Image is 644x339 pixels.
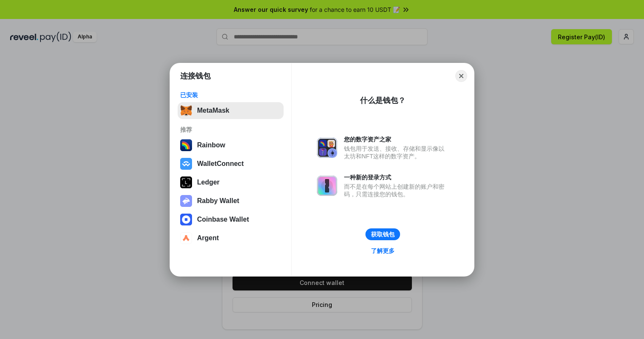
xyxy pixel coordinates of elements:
div: 什么是钱包？ [360,95,406,106]
div: 推荐 [180,126,281,133]
img: svg+xml,%3Csvg%20xmlns%3D%22http%3A%2F%2Fwww.w3.org%2F2000%2Fsvg%22%20width%3D%2228%22%20height%3... [180,176,192,188]
button: Rainbow [178,137,284,154]
div: Rainbow [197,141,225,149]
button: WalletConnect [178,155,284,172]
div: Argent [197,234,219,242]
div: 一种新的登录方式 [344,174,449,181]
div: 了解更多 [371,247,395,255]
div: 而不是在每个网站上创建新的账户和密码，只需连接您的钱包。 [344,183,449,198]
button: Close [455,70,467,82]
h1: 连接钱包 [180,71,211,81]
button: Coinbase Wallet [178,211,284,228]
div: 钱包用于发送、接收、存储和显示像以太坊和NFT这样的数字资产。 [344,145,449,160]
div: Rabby Wallet [197,197,239,205]
button: 获取钱包 [365,228,400,240]
div: Ledger [197,179,219,186]
div: 获取钱包 [371,231,395,238]
button: Argent [178,230,284,247]
div: 您的数字资产之家 [344,136,449,143]
img: svg+xml,%3Csvg%20width%3D%2228%22%20height%3D%2228%22%20viewBox%3D%220%200%2028%2028%22%20fill%3D... [180,232,192,244]
div: 已安装 [180,91,281,99]
div: WalletConnect [197,160,244,168]
div: MetaMask [197,107,229,114]
img: svg+xml,%3Csvg%20xmlns%3D%22http%3A%2F%2Fwww.w3.org%2F2000%2Fsvg%22%20fill%3D%22none%22%20viewBox... [180,195,192,207]
img: svg+xml,%3Csvg%20width%3D%22120%22%20height%3D%22120%22%20viewBox%3D%220%200%20120%20120%22%20fil... [180,139,192,151]
img: svg+xml,%3Csvg%20fill%3D%22none%22%20height%3D%2233%22%20viewBox%3D%220%200%2035%2033%22%20width%... [180,105,192,117]
img: svg+xml,%3Csvg%20xmlns%3D%22http%3A%2F%2Fwww.w3.org%2F2000%2Fsvg%22%20fill%3D%22none%22%20viewBox... [317,138,337,158]
img: svg+xml,%3Csvg%20width%3D%2228%22%20height%3D%2228%22%20viewBox%3D%220%200%2028%2028%22%20fill%3D... [180,214,192,225]
img: svg+xml,%3Csvg%20xmlns%3D%22http%3A%2F%2Fwww.w3.org%2F2000%2Fsvg%22%20fill%3D%22none%22%20viewBox... [317,176,337,196]
button: Rabby Wallet [178,193,284,209]
button: MetaMask [178,102,284,119]
div: Coinbase Wallet [197,216,249,223]
a: 了解更多 [366,245,400,256]
button: Ledger [178,174,284,191]
img: svg+xml,%3Csvg%20width%3D%2228%22%20height%3D%2228%22%20viewBox%3D%220%200%2028%2028%22%20fill%3D... [180,158,192,170]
